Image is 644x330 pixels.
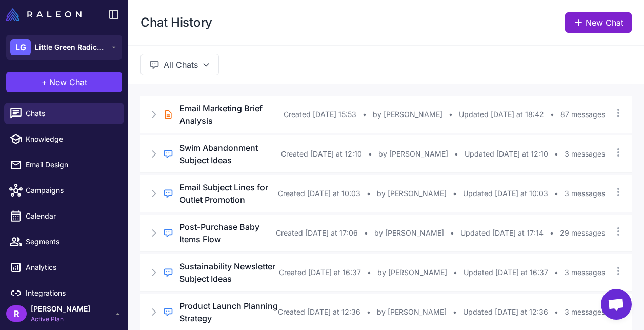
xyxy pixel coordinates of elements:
span: • [550,109,554,120]
span: Updated [DATE] at 12:36 [463,306,548,318]
span: Calendar [26,210,116,222]
a: Calendar [4,205,124,227]
h3: Sustainability Newsletter Subject Ideas [179,260,279,285]
span: • [449,109,453,120]
span: Created [DATE] 15:53 [284,109,356,120]
button: +New Chat [6,72,122,92]
button: All Chats [140,54,219,75]
a: Integrations [4,282,124,304]
span: Analytics [26,262,116,273]
span: by [PERSON_NAME] [377,306,447,318]
span: Updated [DATE] at 17:14 [460,227,544,239]
span: Updated [DATE] at 12:10 [465,148,548,160]
span: + [42,76,47,88]
h3: Swim Abandonment Subject Ideas [179,142,281,166]
a: Campaigns [4,180,124,201]
span: by [PERSON_NAME] [374,227,444,239]
span: • [554,148,558,160]
span: • [363,109,367,120]
span: by [PERSON_NAME] [378,148,448,160]
span: Chats [26,108,116,119]
span: Created [DATE] at 16:37 [279,267,361,278]
a: Chats [4,103,124,124]
span: • [450,227,454,239]
span: • [453,267,457,278]
span: • [550,227,554,239]
span: • [367,306,371,318]
h1: Chat History [140,14,212,31]
span: [PERSON_NAME] [31,303,90,315]
span: New Chat [49,76,87,88]
a: Analytics [4,257,124,278]
span: Created [DATE] at 17:06 [276,227,358,239]
span: Created [DATE] at 10:03 [278,188,360,199]
a: Knowledge [4,128,124,150]
span: • [453,306,457,318]
div: LG [10,39,31,55]
div: R [6,305,27,322]
span: by [PERSON_NAME] [377,188,447,199]
span: Little Green Radicals [35,42,107,53]
span: by [PERSON_NAME] [377,267,447,278]
span: Updated [DATE] at 18:42 [459,109,544,120]
span: • [453,188,457,199]
span: 29 messages [560,227,605,239]
span: Email Design [26,159,116,170]
span: 3 messages [565,267,605,278]
span: Updated [DATE] at 16:37 [464,267,548,278]
span: Knowledge [26,133,116,145]
span: Integrations [26,287,116,299]
span: 3 messages [565,306,605,318]
h3: Email Subject Lines for Outlet Promotion [179,181,278,206]
a: Email Design [4,154,124,176]
h3: Product Launch Planning Strategy [179,300,278,324]
span: 87 messages [560,109,605,120]
a: New Chat [565,12,632,33]
a: Open chat [601,289,632,320]
span: • [364,227,368,239]
span: • [454,148,458,160]
span: by [PERSON_NAME] [373,109,442,120]
button: LGLittle Green Radicals [6,35,122,60]
h3: Post-Purchase Baby Items Flow [179,221,276,245]
span: Created [DATE] at 12:36 [278,306,360,318]
span: • [554,188,558,199]
span: • [554,267,558,278]
span: • [367,267,371,278]
span: Segments [26,236,116,247]
span: Updated [DATE] at 10:03 [463,188,548,199]
h3: Email Marketing Brief Analysis [179,102,284,127]
span: 3 messages [565,188,605,199]
span: 3 messages [565,148,605,160]
img: Raleon Logo [6,8,82,21]
span: • [554,306,558,318]
span: Campaigns [26,185,116,196]
span: • [367,188,371,199]
a: Segments [4,231,124,253]
span: Active Plan [31,315,90,324]
span: • [368,148,372,160]
span: Created [DATE] at 12:10 [281,148,362,160]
